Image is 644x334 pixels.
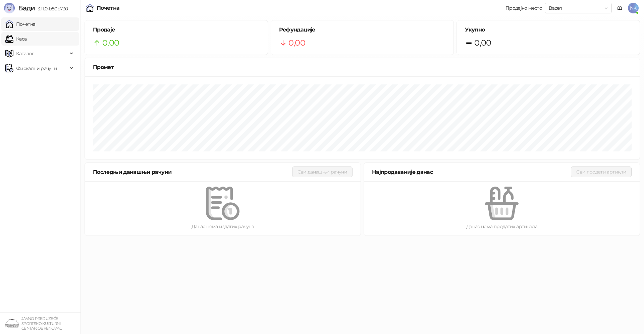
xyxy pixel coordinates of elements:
button: Сви продати артикли [571,166,632,177]
button: Сви данашњи рачуни [292,166,353,177]
div: Данас нема продатих артикала [375,223,629,230]
a: Почетна [5,17,36,31]
span: Фискални рачуни [16,62,57,75]
span: Bazen [549,3,608,13]
a: Каса [5,32,26,46]
div: Продајно место [505,6,542,10]
h5: Укупно [465,26,632,34]
div: Данас нема издатих рачуна [96,223,350,230]
span: 0,00 [474,37,491,49]
span: 0,00 [288,37,305,49]
span: NK [628,3,639,13]
span: 0,00 [102,37,119,49]
a: Документација [614,3,625,13]
img: 64x64-companyLogo-4a28e1f8-f217-46d7-badd-69a834a81aaf.png [5,317,19,330]
h5: Продаје [93,26,260,34]
span: Бади [18,4,35,12]
h5: Рефундације [279,26,446,34]
img: Logo [4,3,15,13]
div: Почетна [97,5,120,11]
span: Каталог [16,47,34,60]
div: Последњи данашњи рачуни [93,168,292,176]
div: Најпродаваније данас [372,168,571,176]
div: Промет [93,63,632,71]
small: JAVNO PREDUZEĆE SPORTSKO KULTURNI CENTAR, OBRENOVAC [21,316,62,331]
span: 3.11.0-b80b730 [35,6,68,12]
